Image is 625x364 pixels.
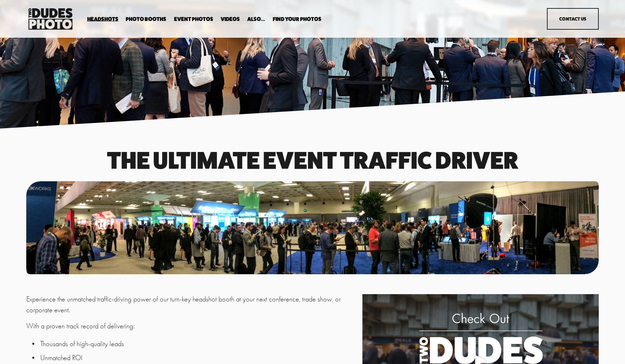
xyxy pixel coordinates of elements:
[87,16,118,22] span: Headshots
[273,16,321,22] a: folder dropdown
[26,149,599,171] h1: The Ultimate event traffic driver
[126,16,166,22] a: folder dropdown
[221,16,240,22] a: Videos
[247,16,265,22] a: folder dropdown
[547,8,599,30] a: Contact Us
[126,16,166,22] span: Photo Booths
[273,16,321,22] span: Find Your Photos
[87,16,118,22] a: folder dropdown
[174,16,213,22] a: Event Photos
[247,16,265,22] span: Also...
[26,294,359,315] p: Experience the unmatched traffic-driving power of our turn-key headshot booth at your next confer...
[26,6,75,31] img: Two Dudes Photo | Headshots, Portraits &amp; Photo Booths
[40,339,359,349] p: Thousands of high-quality leads
[26,321,359,332] p: With a proven track record of delivering:
[40,353,359,363] p: Unmatched ROI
